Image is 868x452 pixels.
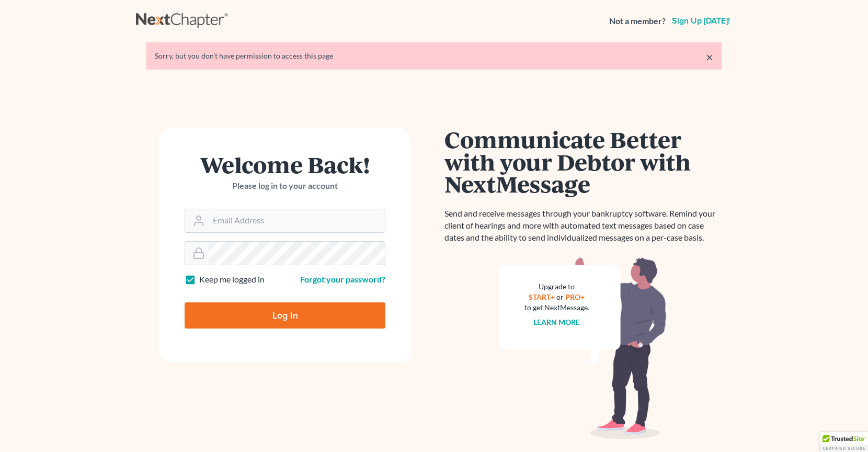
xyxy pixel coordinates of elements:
a: Forgot your password? [300,274,385,284]
a: × [706,51,713,63]
h1: Communicate Better with your Debtor with NextMessage [444,128,722,195]
h1: Welcome Back! [185,153,385,176]
label: Keep me logged in [199,274,265,286]
a: PRO+ [566,292,585,301]
input: Log In [185,302,385,329]
div: Upgrade to [524,281,589,292]
div: to get NextMessage. [524,302,589,313]
a: Sign up [DATE]! [670,17,732,25]
img: nextmessage_bg-59042aed3d76b12b5cd301f8e5b87938c9018125f34e5fa2b7a6b67550977c72.svg [499,256,667,439]
a: START+ [529,292,555,301]
strong: Not a member? [609,15,666,27]
p: Please log in to your account [185,180,385,192]
div: Sorry, but you don't have permission to access this page [155,51,713,61]
a: Learn more [534,318,580,326]
span: or [557,292,564,301]
div: TrustedSite Certified [820,432,868,452]
input: Email Address [209,209,385,232]
p: Send and receive messages through your bankruptcy software. Remind your client of hearings and mo... [444,208,722,244]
